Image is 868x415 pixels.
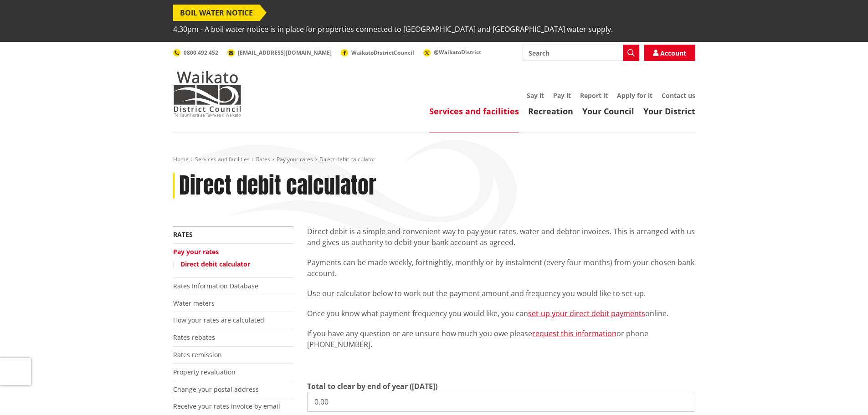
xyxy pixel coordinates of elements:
a: Rates remission [173,350,222,359]
a: Rates [256,155,270,163]
a: request this information [532,328,616,338]
label: Total to clear by end of year ([DATE]) [307,381,437,392]
a: set-up your direct debit payments [528,308,645,318]
a: Services and facilities [195,155,250,163]
a: Water meters [173,299,215,307]
span: @WaikatoDistrict [434,48,481,56]
a: Rates [173,230,193,239]
a: WaikatoDistrictCouncil [341,49,414,56]
a: Recreation [528,106,573,117]
a: Services and facilities [429,106,519,117]
nav: breadcrumb [173,156,695,164]
img: Waikato District Council - Te Kaunihera aa Takiwaa o Waikato [173,71,241,117]
span: 0800 492 452 [184,49,218,56]
a: Rates Information Database [173,282,258,290]
p: If you have any question or are unsure how much you owe please or phone [PHONE_NUMBER]. [307,328,695,350]
a: Receive your rates invoice by email [173,402,280,410]
a: Contact us [662,91,695,100]
p: Use our calculator below to work out the payment amount and frequency you would like to set-up. [307,288,695,299]
p: Payments can be made weekly, fortnightly, monthly or by instalment (every four months) from your ... [307,257,695,279]
a: Your District [643,106,695,117]
a: Your Council [582,106,634,117]
span: 4.30pm - A boil water notice is in place for properties connected to [GEOGRAPHIC_DATA] and [GEOGR... [173,21,613,37]
a: How your rates are calculated [173,316,264,324]
a: Account [644,45,695,61]
a: Say it [527,91,544,100]
a: @WaikatoDistrict [423,48,481,56]
p: Once you know what payment frequency you would like, you can online. [307,308,695,319]
a: Pay your rates [173,247,219,256]
span: [EMAIL_ADDRESS][DOMAIN_NAME] [238,49,332,56]
a: Pay your rates [277,155,313,163]
span: BOIL WATER NOTICE [173,5,260,21]
a: 0800 492 452 [173,49,218,56]
a: Property revaluation [173,368,236,376]
a: Apply for it [617,91,652,100]
a: Rates rebates [173,333,215,342]
a: Pay it [553,91,571,100]
span: WaikatoDistrictCouncil [351,49,414,56]
h1: Direct debit calculator [179,173,376,199]
input: Search input [523,45,639,61]
a: Direct debit calculator [180,260,250,268]
a: Home [173,155,189,163]
p: Direct debit is a simple and convenient way to pay your rates, water and debtor invoices. This is... [307,226,695,248]
span: Direct debit calculator [319,155,375,163]
a: [EMAIL_ADDRESS][DOMAIN_NAME] [227,49,332,56]
a: Change your postal address [173,385,259,394]
a: Report it [580,91,608,100]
